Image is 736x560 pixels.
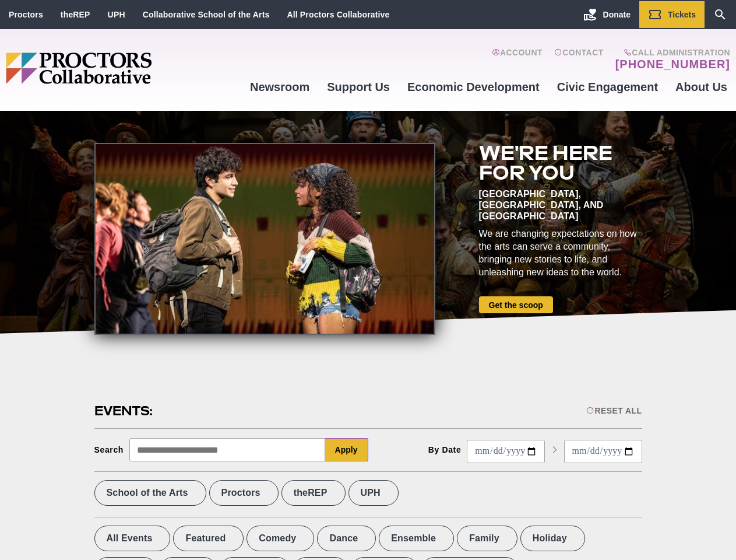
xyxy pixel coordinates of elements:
label: Holiday [520,526,585,551]
h2: Events: [94,402,154,420]
span: Donate [603,10,631,19]
label: School of the Arts [94,480,206,506]
span: Call Administration [612,48,730,57]
label: theREP [281,480,346,506]
a: Support Us [318,71,399,103]
label: Featured [173,526,244,551]
a: Tickets [639,1,705,28]
a: Civic Engagement [548,71,667,103]
label: UPH [348,480,399,506]
label: Dance [317,526,376,551]
div: [GEOGRAPHIC_DATA], [GEOGRAPHIC_DATA], and [GEOGRAPHIC_DATA] [479,188,642,222]
a: [PHONE_NUMBER] [615,57,730,71]
a: About Us [667,71,736,103]
a: All Proctors Collaborative [287,10,389,19]
a: Proctors [9,10,43,19]
div: Search [94,445,124,454]
a: Collaborative School of the Arts [143,10,270,19]
a: Economic Development [399,71,548,103]
a: Contact [554,48,604,71]
span: Tickets [668,10,696,19]
div: By Date [428,445,462,454]
a: UPH [108,10,125,19]
button: Apply [325,438,368,461]
div: We are changing expectations on how the arts can serve a community, bringing new stories to life,... [479,228,642,279]
label: Family [457,526,517,551]
a: Get the scoop [479,296,553,313]
img: Proctors logo [6,52,241,84]
label: All Events [94,526,171,551]
a: Donate [575,1,639,28]
label: Comedy [246,526,314,551]
label: Proctors [209,480,279,506]
a: Newsroom [241,71,318,103]
label: Ensemble [379,526,454,551]
a: Account [492,48,543,71]
h2: We're here for you [479,143,642,183]
a: theREP [61,10,90,19]
div: Reset All [586,406,642,415]
a: Search [705,1,736,28]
